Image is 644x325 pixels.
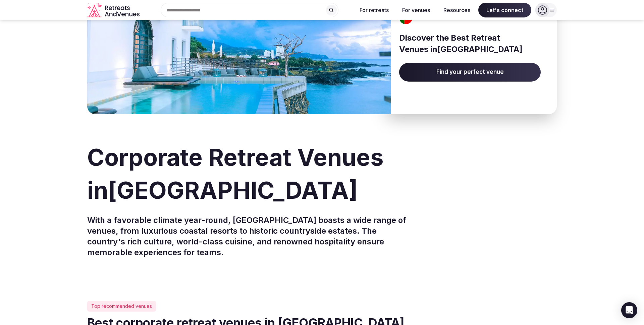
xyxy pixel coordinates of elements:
h1: Corporate Retreat Venues in [GEOGRAPHIC_DATA] [87,141,557,207]
button: Resources [438,3,476,17]
div: Top recommended venues [87,301,156,312]
span: Let's connect [478,3,531,17]
button: For retreats [354,3,394,17]
h3: Discover the Best Retreat Venues in [GEOGRAPHIC_DATA] [399,32,541,55]
svg: Retreats and Venues company logo [87,3,141,18]
button: For venues [397,3,435,17]
div: Open Intercom Messenger [621,302,637,318]
a: Find your perfect venue [399,63,541,82]
a: Visit the homepage [87,3,141,18]
p: With a favorable climate year-round, [GEOGRAPHIC_DATA] boasts a wide range of venues, from luxuri... [87,215,414,258]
